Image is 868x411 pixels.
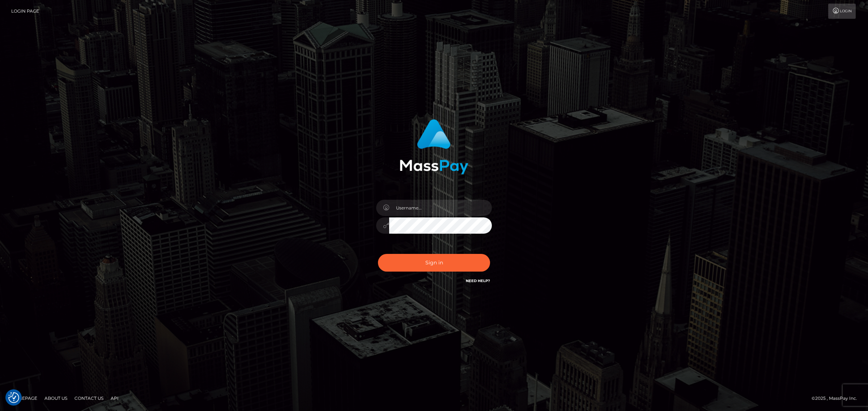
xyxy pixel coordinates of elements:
img: MassPay Login [400,119,468,174]
a: Homepage [8,393,40,404]
a: About Us [42,393,70,404]
a: Need Help? [466,278,490,283]
a: Login Page [11,4,39,19]
button: Sign in [378,254,490,272]
input: Username... [389,200,492,216]
div: © 2025 , MassPay Inc. [812,394,863,402]
a: API [108,393,122,404]
img: Revisit consent button [8,392,19,403]
a: Contact Us [72,393,106,404]
button: Consent Preferences [8,392,19,403]
a: Login [828,4,856,19]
